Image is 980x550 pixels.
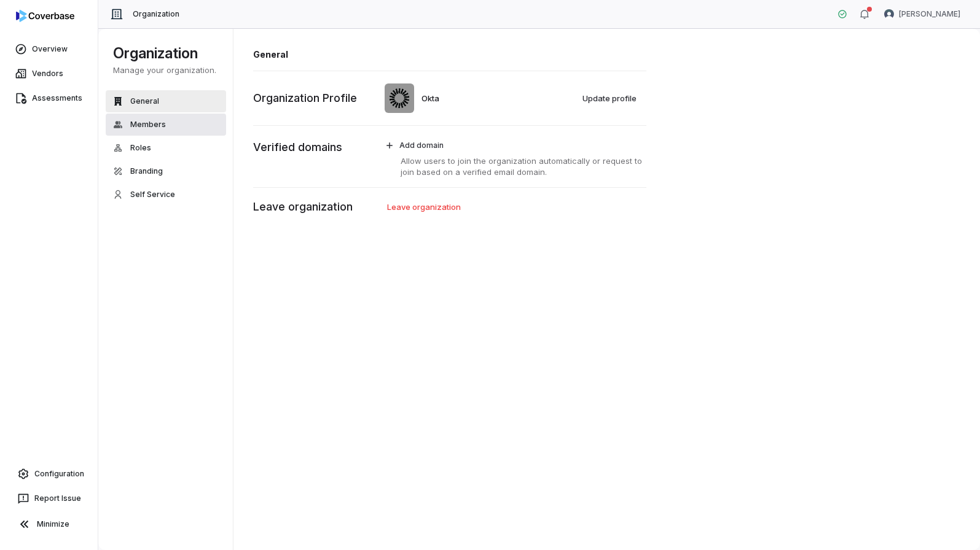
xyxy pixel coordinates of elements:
a: Configuration [5,463,93,485]
a: Overview [2,38,95,60]
p: Manage your organization. [113,64,219,76]
button: Minimize [5,512,93,536]
h1: Organization [113,44,219,63]
a: Vendors [2,63,95,85]
button: Branding [106,160,226,182]
h1: General [253,48,646,61]
button: Add domain [378,136,646,155]
button: Roles [106,137,226,159]
img: Tomo Majima avatar [884,9,894,19]
span: General [130,96,159,106]
button: General [106,90,226,112]
span: Branding [130,166,163,176]
button: Members [106,114,226,136]
p: Verified domains [253,139,342,155]
span: Members [130,120,166,130]
button: Tomo Majima avatar[PERSON_NAME] [877,5,968,23]
span: [PERSON_NAME] [899,9,960,19]
span: Roles [130,143,151,153]
span: Self Service [130,190,175,199]
a: Assessments [2,87,95,109]
button: Report Issue [5,487,93,509]
img: Okta [385,83,414,113]
button: Leave organization [381,198,468,216]
span: Organization [133,9,179,19]
p: Organization Profile [253,90,357,106]
p: Leave organization [253,199,353,215]
img: logo-D7KZi-bG.svg [16,10,74,22]
button: Update profile [576,89,644,107]
span: Add domain [399,141,444,150]
p: Allow users to join the organization automatically or request to join based on a verified email d... [378,155,646,177]
button: Self Service [106,184,226,206]
span: Okta [421,93,439,104]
